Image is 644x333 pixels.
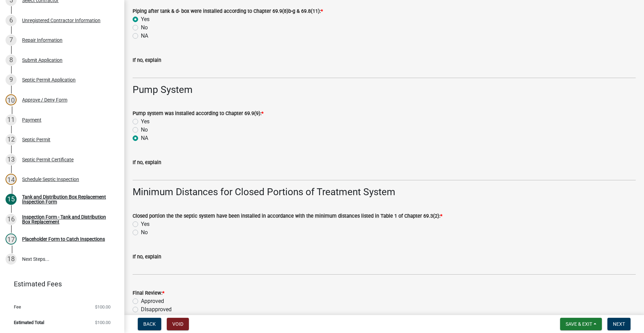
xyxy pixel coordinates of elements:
[133,160,161,165] label: If no, explain
[141,15,150,23] label: Yes
[6,254,17,265] div: 18
[14,305,21,309] span: Fee
[22,194,113,204] div: Tank and Distribution Box Replacement Inspection Form
[95,320,110,325] span: $100.00
[133,255,161,259] label: If no, explain
[133,84,636,96] h3: Pump System
[141,134,148,142] label: NA
[141,32,148,40] label: NA
[22,77,76,82] div: Septic Permit Application
[133,186,636,198] h3: Minimum Distances for Closed Portions of Treatment System
[133,291,164,296] label: Final Review:
[6,234,17,245] div: 17
[560,318,602,330] button: Save & Exit
[141,23,148,32] label: No
[6,277,113,291] a: Estimated Fees
[6,74,17,85] div: 9
[22,38,63,42] div: Repair Information
[6,174,17,185] div: 14
[22,237,105,241] div: Placeholder Form to Catch Inspections
[22,137,50,142] div: Septic Permit
[22,58,63,63] div: Submit Application
[133,9,323,14] label: Piping after tank & d- box were installed according to Chapter 69.9(8)b-g & 69.8(11):
[141,117,150,126] label: Yes
[133,111,263,116] label: Pump system was installed according to Chapter 69.9(9):
[566,321,592,327] span: Save & Exit
[133,214,442,219] label: Closed portion the the septic system have been installed in accordance with the minimum distances...
[22,18,100,23] div: Unregistered Contractor Information
[22,157,74,162] div: Septic Permit Certificate
[22,215,113,224] div: Inspection Form - Tank and Distribution Box Replacement
[607,318,631,330] button: Next
[6,55,17,66] div: 8
[95,305,110,309] span: $100.00
[22,117,41,122] div: Payment
[22,177,79,182] div: Schedule Septic Inspection
[141,305,172,314] label: DIsapproved
[6,194,17,205] div: 15
[6,114,17,125] div: 11
[141,126,148,134] label: No
[6,154,17,165] div: 13
[6,94,17,105] div: 10
[6,15,17,26] div: 6
[138,318,161,330] button: Back
[141,220,150,228] label: Yes
[6,35,17,46] div: 7
[141,228,148,237] label: No
[167,318,189,330] button: Void
[141,297,164,305] label: Approved
[143,321,156,327] span: Back
[613,321,625,327] span: Next
[22,97,67,102] div: Approve / Deny Form
[6,214,17,225] div: 16
[133,58,161,63] label: If no, explain
[14,320,44,325] span: Estimated Total
[6,134,17,145] div: 12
